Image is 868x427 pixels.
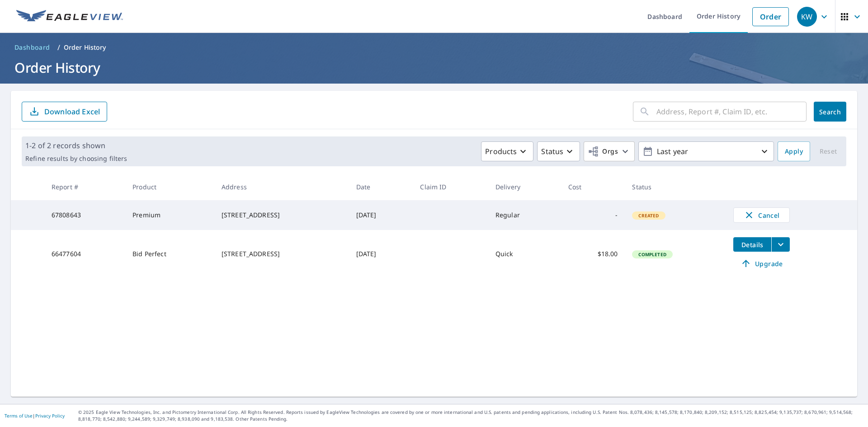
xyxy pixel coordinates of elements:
[656,99,807,124] input: Address, Report #, Claim ID, etc.
[785,146,803,157] span: Apply
[78,409,863,422] p: © 2025 Eagle View Technologies, Inc. and Pictometry International Corp. All Rights Reserved. Repo...
[125,230,214,278] td: Bid Perfect
[11,58,857,77] h1: Order History
[633,212,664,219] span: Created
[739,258,784,269] span: Upgrade
[814,102,846,122] button: Search
[222,211,342,220] div: [STREET_ADDRESS]
[22,102,107,122] button: Download Excel
[488,174,561,200] th: Delivery
[821,108,839,116] span: Search
[413,174,488,200] th: Claim ID
[638,141,774,161] button: Last year
[44,200,125,230] td: 67808643
[25,140,127,151] p: 1-2 of 2 records shown
[653,144,759,160] p: Last year
[5,413,65,418] p: |
[561,174,625,200] th: Cost
[537,141,580,161] button: Status
[797,7,817,27] div: KW
[349,230,413,278] td: [DATE]
[733,237,771,252] button: detailsBtn-66477604
[588,146,618,157] span: Orgs
[214,174,349,200] th: Address
[14,43,50,52] span: Dashboard
[25,155,127,163] p: Refine results by choosing filters
[349,174,413,200] th: Date
[64,43,106,52] p: Order History
[349,200,413,230] td: [DATE]
[584,141,635,161] button: Orgs
[561,200,625,230] td: -
[11,40,857,55] nav: breadcrumb
[5,413,33,419] a: Terms of Use
[16,10,123,23] img: EV Logo
[35,413,65,419] a: Privacy Policy
[743,210,780,221] span: Cancel
[488,200,561,230] td: Regular
[541,146,563,157] p: Status
[11,40,54,55] a: Dashboard
[57,42,60,53] li: /
[44,230,125,278] td: 66477604
[222,249,342,258] div: [STREET_ADDRESS]
[633,251,671,258] span: Completed
[778,141,810,161] button: Apply
[485,146,517,157] p: Products
[488,230,561,278] td: Quick
[44,174,125,200] th: Report #
[125,174,214,200] th: Product
[561,230,625,278] td: $18.00
[481,141,533,161] button: Products
[625,174,726,200] th: Status
[125,200,214,230] td: Premium
[733,256,790,271] a: Upgrade
[44,107,100,117] p: Download Excel
[752,7,789,26] a: Order
[771,237,790,252] button: filesDropdownBtn-66477604
[733,207,790,223] button: Cancel
[739,240,766,249] span: Details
